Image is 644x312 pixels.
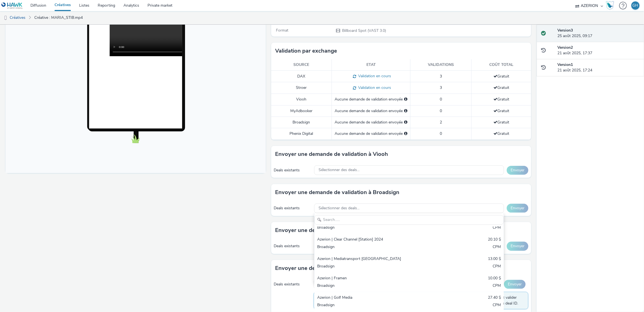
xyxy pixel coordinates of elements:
div: Broadsign [317,283,439,289]
h3: Envoyer une demande de validation à Phenix Digital [275,264,409,272]
div: 25 août 2025, 09:17 [557,28,640,39]
span: 2 [440,120,442,125]
div: Sélectionnez un deal ci-dessous et cliquez sur Envoyer pour envoyer une demande de validation à V... [404,97,407,102]
img: undefined Logo [1,2,23,9]
td: Broadsign [271,117,332,128]
span: Gratuit [493,85,509,90]
td: DAX [271,71,332,82]
div: Broadsign [317,264,439,270]
span: Gratuit [493,108,509,114]
div: Broadsign [317,244,439,251]
span: Gratuit [493,74,509,79]
div: Azerion | Framen [317,275,439,282]
div: Aucune demande de validation envoyée [335,131,407,136]
div: Deals existants [274,205,311,211]
span: 0 [440,97,442,102]
strong: Version 3 [557,28,573,33]
div: Aucune demande de validation envoyée [335,108,407,114]
img: dooh [3,15,8,21]
div: Deals existants [274,282,311,287]
div: Sélectionnez un deal ci-dessous et cliquez sur Envoyer pour envoyer une demande de validation à B... [404,120,407,125]
a: Hawk Academy [606,1,616,10]
div: 20.10 $ [488,237,501,243]
div: Aucune demande de validation envoyée [335,120,407,125]
span: Gratuit [493,131,509,136]
span: Validation en cours [356,73,391,79]
span: Validation en cours [356,85,391,90]
button: Envoyer [507,204,528,213]
td: Phenix Digital [271,128,332,140]
div: Azerion | Mediatransport [GEOGRAPHIC_DATA] [317,256,439,262]
h3: Envoyer une demande de validation à Viooh [275,150,388,158]
th: Coût total [472,59,531,71]
div: GH [633,1,638,10]
span: 3 [440,74,442,79]
div: Deals existants [274,167,311,173]
div: Sélectionnez un deal ci-dessous et cliquez sur Envoyer pour envoyer une demande de validation à P... [404,131,407,136]
td: MyAdbooker [271,105,332,117]
div: Broadsign [317,225,439,231]
span: Gratuit [493,120,509,125]
span: Billboard Spot (VAST 3.0) [342,28,386,33]
button: Envoyer [504,280,526,289]
strong: Version 1 [557,62,573,67]
h3: Envoyer une demande de validation à MyAdbooker [275,226,407,234]
div: CPM [493,225,501,231]
th: Source [271,59,332,71]
span: 0 [440,108,442,114]
div: Sélectionnez un deal ci-dessous et cliquez sur Envoyer pour envoyer une demande de validation à M... [404,108,407,114]
a: Créative : MARIA_STIB.mp4 [32,11,86,24]
h3: Envoyer une demande de validation à Broadsign [275,188,400,197]
td: Viooh [271,94,332,105]
span: Format [276,28,289,33]
input: Search...... [314,215,504,225]
div: Aucune demande de validation envoyée [335,97,407,102]
button: Envoyer [507,242,528,251]
div: CPM [493,283,501,289]
th: Validations [410,59,472,71]
div: Broadsign [317,302,439,309]
div: Deals existants [274,243,311,249]
span: 0 [440,131,442,136]
div: 21 août 2025, 17:24 [557,62,640,73]
span: Sélectionner des deals... [319,168,359,172]
div: Azerion | Golf Media [317,295,439,301]
div: 10.00 $ [488,275,501,282]
button: Envoyer [507,166,528,175]
strong: Version 2 [557,45,573,50]
div: CPM [493,244,501,251]
div: CPM [493,302,501,309]
span: 3 [440,85,442,90]
th: Etat [332,59,410,71]
img: Hawk Academy [606,1,614,10]
div: 27.40 $ [488,295,501,301]
h3: Validation par exchange [275,47,337,55]
span: Sélectionner des deals... [319,206,359,211]
div: CPM [493,264,501,270]
span: Gratuit [493,97,509,102]
div: 21 août 2025, 17:37 [557,45,640,56]
td: Stroer [271,82,332,94]
div: Azerion | Clear Channel [Station] 2024 [317,237,439,243]
div: 13.00 $ [488,256,501,262]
